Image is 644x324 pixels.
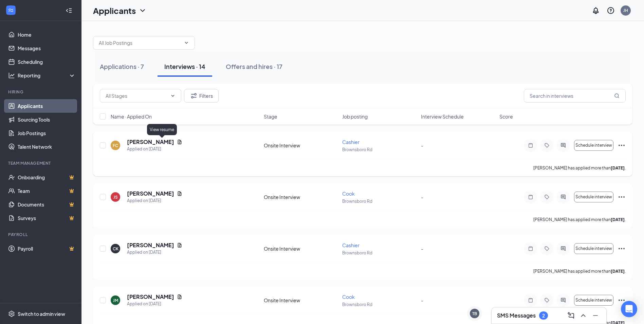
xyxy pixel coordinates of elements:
p: [PERSON_NAME] has applied more than . [533,268,626,274]
span: Stage [264,113,277,120]
div: Hiring [8,89,74,95]
div: View resume [147,124,177,135]
span: Schedule interview [575,195,612,199]
a: PayrollCrown [18,242,76,255]
div: Applied on [DATE] [127,146,182,152]
button: Schedule interview [574,192,613,202]
span: - [421,246,423,252]
a: Talent Network [18,140,76,154]
button: Filter Filters [184,89,219,103]
div: JH [623,7,628,13]
p: Brownsboro Rd [342,147,417,152]
span: Schedule interview [575,298,612,303]
a: SurveysCrown [18,211,76,225]
svg: Tag [543,246,551,251]
span: Cashier [342,242,360,248]
div: Onsite Interview [264,297,338,304]
div: Payroll [8,232,74,237]
div: Reporting [18,72,76,79]
a: DocumentsCrown [18,198,76,211]
a: Messages [18,41,76,55]
span: Score [499,113,513,120]
svg: Ellipses [618,296,626,304]
button: Schedule interview [574,140,613,151]
b: [DATE] [611,217,625,222]
span: Name · Applied On [111,113,152,120]
div: Onsite Interview [264,245,338,252]
button: ChevronUp [578,310,589,321]
p: Brownsboro Rd [342,198,417,204]
span: Cook [342,294,355,300]
svg: Ellipses [618,141,626,149]
svg: ChevronDown [184,40,189,46]
svg: ChevronDown [170,93,176,98]
input: All Job Postings [99,39,181,47]
button: ComposeMessage [566,310,576,321]
svg: Note [527,143,535,148]
svg: Document [177,191,182,196]
a: TeamCrown [18,184,76,198]
span: Cashier [342,139,360,145]
svg: Note [527,246,535,251]
span: - [421,297,423,303]
div: Offers and hires · 17 [226,62,282,71]
div: FC [113,143,118,148]
a: Applicants [18,99,76,113]
svg: Tag [543,194,551,200]
span: Interview Schedule [421,113,464,120]
svg: ActiveChat [559,143,567,148]
svg: Collapse [66,7,72,14]
h5: [PERSON_NAME] [127,190,174,197]
svg: ActiveChat [559,194,567,200]
a: Sourcing Tools [18,113,76,126]
svg: Tag [543,143,551,148]
div: JM [113,298,118,303]
svg: ActiveChat [559,246,567,251]
div: TB [472,311,477,317]
a: Home [18,28,76,41]
svg: WorkstreamLogo [7,7,14,14]
svg: Minimize [591,311,600,320]
svg: Analysis [8,72,15,79]
div: Switch to admin view [18,310,65,317]
div: 2 [542,313,545,319]
a: Job Postings [18,126,76,140]
input: Search in interviews [524,89,626,103]
svg: Filter [190,92,198,100]
span: - [421,194,423,200]
span: Schedule interview [575,246,612,251]
h5: [PERSON_NAME] [127,138,174,146]
div: Applied on [DATE] [127,249,182,256]
svg: Document [177,139,182,145]
b: [DATE] [611,165,625,170]
a: OnboardingCrown [18,170,76,184]
button: Minimize [590,310,601,321]
svg: QuestionInfo [607,6,615,15]
p: Brownsboro Rd [342,302,417,307]
span: - [421,142,423,148]
b: [DATE] [611,269,625,274]
h5: [PERSON_NAME] [127,241,174,249]
svg: Ellipses [618,193,626,201]
input: All Stages [106,92,167,100]
div: Onsite Interview [264,142,338,149]
svg: Note [527,298,535,303]
svg: Tag [543,298,551,303]
svg: Settings [8,310,15,317]
h3: SMS Messages [497,312,536,319]
svg: Document [177,294,182,300]
h1: Applicants [93,5,136,16]
svg: MagnifyingGlass [614,93,620,98]
span: Schedule interview [575,143,612,148]
svg: Ellipses [618,245,626,253]
div: Applied on [DATE] [127,301,182,307]
div: Applied on [DATE] [127,197,182,204]
button: Schedule interview [574,243,613,254]
div: Open Intercom Messenger [621,301,637,317]
div: JS [113,194,118,200]
div: Team Management [8,160,74,166]
div: Interviews · 14 [164,62,205,71]
p: [PERSON_NAME] has applied more than . [533,165,626,171]
svg: ChevronUp [579,311,587,320]
button: Schedule interview [574,295,613,306]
